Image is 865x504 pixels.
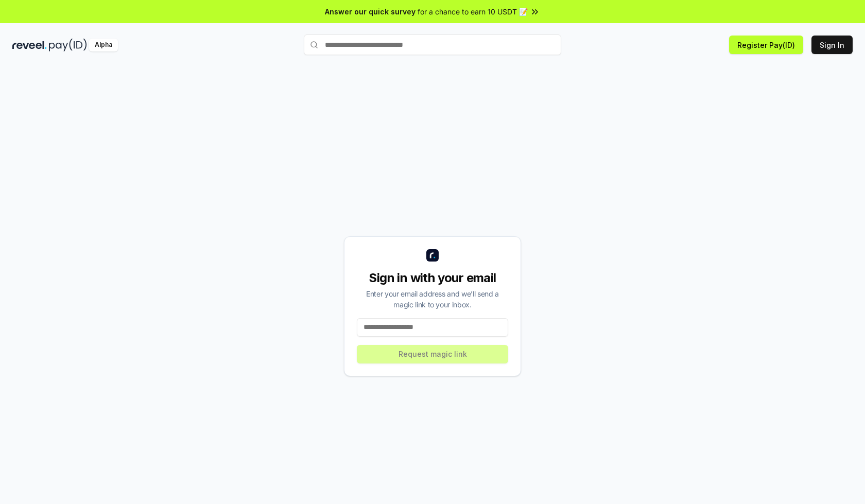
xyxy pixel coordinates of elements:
button: Register Pay(ID) [729,36,803,54]
button: Sign In [811,36,853,54]
div: Sign in with your email [357,270,508,286]
span: Answer our quick survey [325,6,416,17]
img: pay_id [49,39,87,51]
span: for a chance to earn 10 USDT 📝 [418,6,528,17]
img: logo_small [426,249,439,262]
div: Enter your email address and we’ll send a magic link to your inbox. [357,288,508,310]
img: reveel_dark [12,39,47,51]
div: Alpha [89,39,118,51]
